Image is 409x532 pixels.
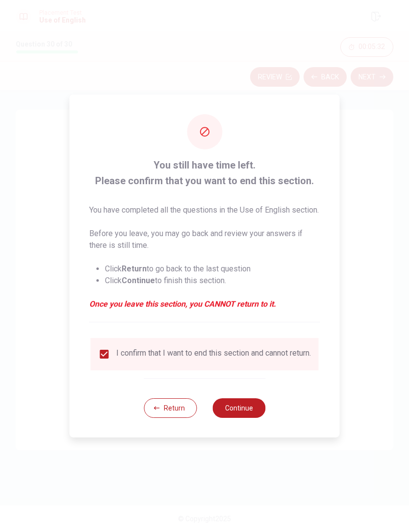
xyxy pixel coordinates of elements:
[105,275,320,287] li: Click to finish this section.
[212,398,265,418] button: Continue
[89,157,320,189] span: You still have time left. Please confirm that you want to end this section.
[144,398,197,418] button: Return
[89,228,320,251] p: Before you leave, you may go back and review your answers if there is still time.
[89,298,320,310] em: Once you leave this section, you CANNOT return to it.
[89,204,320,216] p: You have completed all the questions in the Use of English section.
[105,263,320,275] li: Click to go back to the last question
[122,276,155,285] strong: Continue
[116,348,311,360] div: I confirm that I want to end this section and cannot return.
[122,264,147,273] strong: Return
